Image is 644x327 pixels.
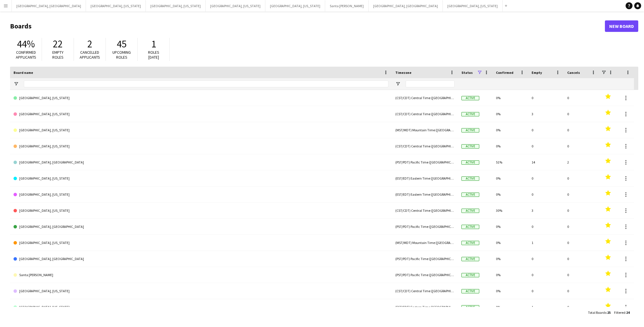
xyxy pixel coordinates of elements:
div: 0 [564,299,599,315]
div: (EST/EDT) Eastern Time ([GEOGRAPHIC_DATA] & [GEOGRAPHIC_DATA]) [392,170,458,186]
span: Active [461,241,479,245]
span: Roles [DATE] [148,50,159,60]
div: 0 [564,267,599,283]
div: 0% [492,267,528,283]
span: Upcoming roles [112,50,131,60]
div: 0% [492,283,528,299]
div: 0 [564,251,599,267]
span: 2 [87,38,92,50]
div: 0 [564,219,599,234]
div: (CST/CDT) Central Time ([GEOGRAPHIC_DATA] & [GEOGRAPHIC_DATA]) [392,283,458,299]
div: (MST/MDT) Mountain Time ([GEOGRAPHIC_DATA] & [GEOGRAPHIC_DATA]) [392,122,458,138]
div: 0% [492,90,528,106]
div: (PST/PDT) Pacific Time ([GEOGRAPHIC_DATA] & [GEOGRAPHIC_DATA]) [392,267,458,283]
div: 0% [492,235,528,251]
div: 0 [528,90,564,106]
span: Confirmed [496,70,513,75]
span: 44% [17,38,35,50]
div: 1 [528,235,564,251]
span: Active [461,96,479,100]
div: 0 [528,251,564,267]
span: Active [461,289,479,293]
span: Empty roles [52,50,64,60]
div: (CST/CDT) Central Time ([GEOGRAPHIC_DATA] & [GEOGRAPHIC_DATA]) [392,138,458,154]
span: 22 [53,38,63,50]
span: Empty [532,70,542,75]
div: 0% [492,219,528,234]
div: 0 [528,219,564,234]
div: 51% [492,154,528,170]
button: Santa [PERSON_NAME] [325,0,369,11]
div: 0 [564,170,599,186]
a: [GEOGRAPHIC_DATA], [US_STATE] [14,122,388,138]
button: [GEOGRAPHIC_DATA], [GEOGRAPHIC_DATA] [369,0,443,11]
span: Active [461,273,479,277]
a: [GEOGRAPHIC_DATA], [GEOGRAPHIC_DATA] [14,154,388,170]
div: 0 [564,106,599,122]
div: 30% [492,203,528,218]
button: [GEOGRAPHIC_DATA], [GEOGRAPHIC_DATA] [12,0,86,11]
span: 25 [607,310,611,315]
a: [GEOGRAPHIC_DATA], [US_STATE] [14,203,388,219]
div: 0 [564,138,599,154]
div: 0% [492,299,528,315]
div: 0 [528,138,564,154]
div: 0 [564,203,599,218]
div: 0% [492,170,528,186]
div: (EST/EDT) Eastern Time ([GEOGRAPHIC_DATA] & [GEOGRAPHIC_DATA]) [392,186,458,202]
span: Active [461,193,479,197]
span: Timezone [395,70,411,75]
div: (MST/MDT) Mountain Time ([GEOGRAPHIC_DATA] & [GEOGRAPHIC_DATA]) [392,235,458,251]
input: Timezone Filter Input [406,80,455,87]
h1: Boards [10,22,605,30]
div: (PST/PDT) Pacific Time ([GEOGRAPHIC_DATA] & [GEOGRAPHIC_DATA]) [392,219,458,234]
div: 0 [564,283,599,299]
div: 1 [528,299,564,315]
div: 0 [528,170,564,186]
button: Open Filter Menu [14,81,19,86]
span: 24 [626,310,630,315]
button: Open Filter Menu [395,81,400,86]
a: [GEOGRAPHIC_DATA], [US_STATE] [14,283,388,299]
div: 3 [528,106,564,122]
span: Active [461,128,479,132]
span: Cancels [567,70,580,75]
a: [GEOGRAPHIC_DATA], [US_STATE] [14,299,388,315]
a: Santa [PERSON_NAME] [14,267,388,283]
span: 1 [151,38,156,50]
div: 0 [564,235,599,251]
div: (CST/CDT) Central Time ([GEOGRAPHIC_DATA] & [GEOGRAPHIC_DATA]) [392,106,458,122]
button: [GEOGRAPHIC_DATA], [US_STATE] [265,0,325,11]
span: Active [461,305,479,309]
div: : [588,307,611,318]
input: Board name Filter Input [24,80,388,87]
a: New Board [605,20,638,32]
span: Filtered [614,310,625,315]
span: Active [461,112,479,116]
div: 0 [564,122,599,138]
a: [GEOGRAPHIC_DATA], [US_STATE] [14,90,388,106]
a: [GEOGRAPHIC_DATA], [US_STATE] [14,106,388,122]
div: 0% [492,186,528,202]
button: [GEOGRAPHIC_DATA], [US_STATE] [443,0,503,11]
div: (EST/EDT) Eastern Time ([GEOGRAPHIC_DATA] & [GEOGRAPHIC_DATA]) [392,299,458,315]
div: 0 [528,267,564,283]
span: Active [461,144,479,149]
div: (PST/PDT) Pacific Time ([GEOGRAPHIC_DATA] & [GEOGRAPHIC_DATA]) [392,251,458,267]
div: 0 [564,90,599,106]
div: 14 [528,154,564,170]
div: 0 [528,186,564,202]
a: [GEOGRAPHIC_DATA], [US_STATE] [14,186,388,203]
span: Active [461,209,479,213]
div: 2 [564,154,599,170]
a: [GEOGRAPHIC_DATA], [GEOGRAPHIC_DATA] [14,219,388,235]
a: [GEOGRAPHIC_DATA], [US_STATE] [14,235,388,251]
a: [GEOGRAPHIC_DATA], [GEOGRAPHIC_DATA] [14,251,388,267]
div: 3 [528,203,564,218]
div: 0 [528,283,564,299]
div: 0 [564,186,599,202]
div: (CST/CDT) Central Time ([GEOGRAPHIC_DATA] & [GEOGRAPHIC_DATA]) [392,203,458,218]
div: (PST/PDT) Pacific Time ([GEOGRAPHIC_DATA] & [GEOGRAPHIC_DATA]) [392,154,458,170]
span: 45 [117,38,126,50]
button: [GEOGRAPHIC_DATA], [US_STATE] [86,0,146,11]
